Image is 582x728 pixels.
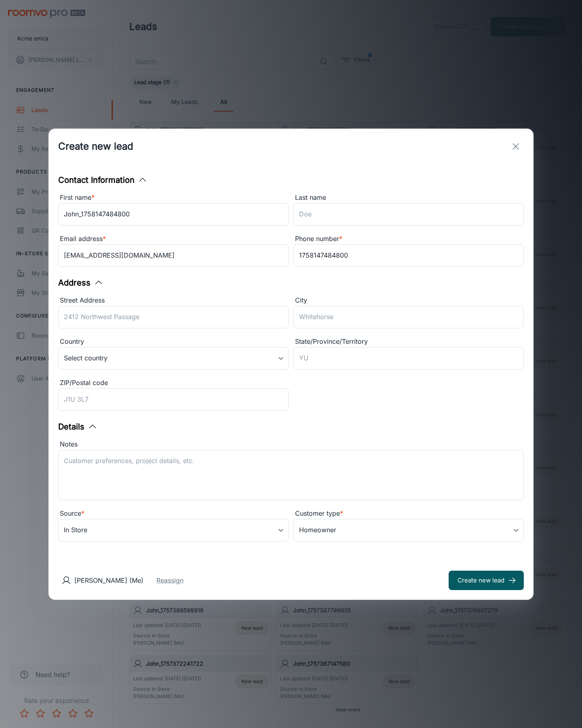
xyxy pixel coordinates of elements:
[58,306,289,328] input: 2412 Northwest Passage
[293,519,524,542] div: Homeowner
[293,347,524,370] input: YU
[293,234,524,244] div: Phone number
[58,347,289,370] div: Select country
[293,203,524,226] input: Doe
[156,576,183,585] button: Reassign
[58,439,524,450] div: Notes
[58,234,289,244] div: Email address
[58,174,148,186] button: Contact Information
[74,576,143,585] p: [PERSON_NAME] (Me)
[58,139,133,154] h1: Create new lead
[58,508,289,519] div: Source
[58,378,289,388] div: ZIP/Postal code
[58,421,97,433] button: Details
[58,388,289,411] input: J1U 3L7
[58,193,289,203] div: First name
[449,571,524,590] button: Create new lead
[293,244,524,267] input: +1 439-123-4567
[293,336,524,347] div: State/Province/Territory
[58,203,289,226] input: John
[58,295,289,306] div: Street Address
[58,336,289,347] div: Country
[58,244,289,267] input: myname@example.com
[293,193,524,203] div: Last name
[58,277,103,289] button: Address
[58,519,289,542] div: In Store
[293,306,524,328] input: Whitehorse
[508,138,524,154] button: exit
[293,295,524,306] div: City
[293,508,524,519] div: Customer type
